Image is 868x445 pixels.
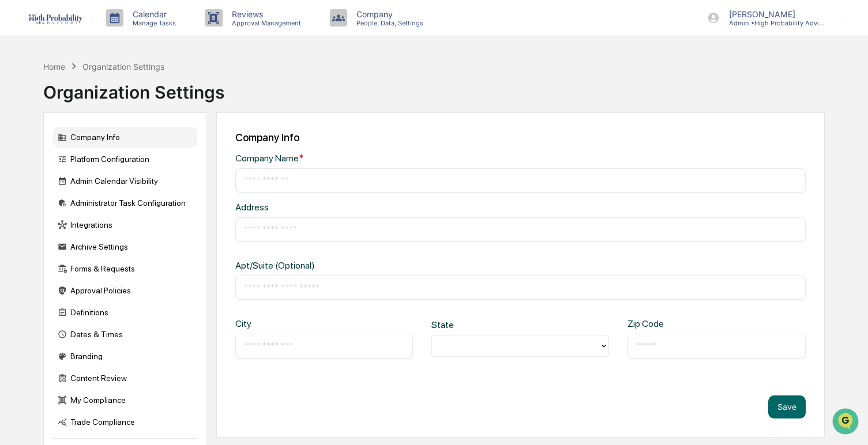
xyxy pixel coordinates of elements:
[53,346,197,367] div: Branding
[12,128,77,137] div: Past conversations
[7,222,77,243] a: 🔎Data Lookup
[7,200,79,221] a: 🖐️Preclearance
[720,9,827,19] p: [PERSON_NAME]
[235,260,492,271] div: Apt/Suite (Optional)
[96,157,100,166] span: •
[53,258,197,279] div: Forms & Requests
[768,395,806,418] button: Save
[53,412,197,432] div: Trade Compliance
[179,126,210,139] button: See all
[12,146,30,164] img: Lauren Heyne
[223,9,307,19] p: Reviews
[43,62,65,71] div: Home
[431,319,512,330] div: State
[347,9,429,19] p: Company
[347,19,429,27] p: People, Data, Settings
[115,255,140,263] span: Pylon
[53,390,197,410] div: My Compliance
[23,227,73,238] span: Data Lookup
[52,100,159,109] div: We're available if you need us!
[53,324,197,345] div: Dates & Times
[24,88,45,109] img: 8933085812038_c878075ebb4cc5468115_72.jpg
[12,206,21,215] div: 🖐️
[53,214,197,235] div: Integrations
[223,19,307,27] p: Approval Management
[235,131,806,144] div: Company Info
[53,171,197,191] div: Admin Calendar Visibility
[28,12,83,24] img: logo
[196,92,210,105] button: Start new chat
[23,205,74,216] span: Preclearance
[53,236,197,257] div: Archive Settings
[82,62,164,71] div: Organization Settings
[53,193,197,213] div: Administrator Task Configuration
[235,153,492,164] div: Company Name
[53,368,197,389] div: Content Review
[235,202,492,213] div: Address
[95,205,143,216] span: Attestations
[235,318,315,329] div: City
[52,88,189,100] div: Start new chat
[53,302,197,323] div: Definitions
[831,407,862,438] iframe: Open customer support
[12,88,32,109] img: 1746055101610-c473b297-6a78-478c-a979-82029cc54cd1
[53,127,197,148] div: Company Info
[12,24,210,43] p: How can we help?
[123,9,182,19] p: Calendar
[84,206,93,215] div: 🗄️
[79,200,148,221] a: 🗄️Attestations
[102,157,126,166] span: [DATE]
[720,19,827,27] p: Admin • High Probability Advisors, LLC
[53,280,197,301] div: Approval Policies
[43,73,224,103] div: Organization Settings
[627,318,708,329] div: Zip Code
[12,228,21,237] div: 🔎
[36,157,93,166] span: [PERSON_NAME]
[53,149,197,169] div: Platform Configuration
[123,19,182,27] p: Manage Tasks
[81,254,140,263] a: Powered byPylon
